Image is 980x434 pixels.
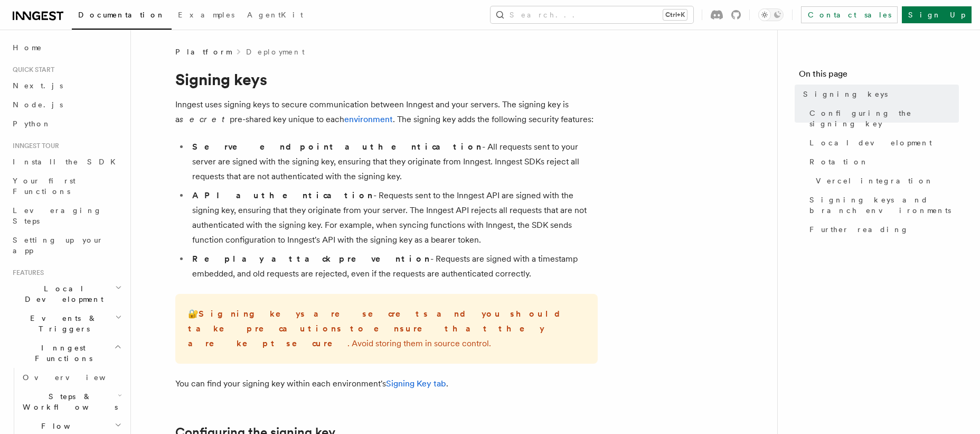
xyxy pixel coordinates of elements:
span: Examples [178,11,234,19]
span: Rotation [809,156,869,167]
li: - Requests sent to the Inngest API are signed with the signing key, ensuring that they originate ... [189,188,598,247]
a: Configuring the signing key [805,104,959,133]
a: Vercel integration [812,171,959,190]
span: Your first Functions [13,177,76,196]
em: secret [180,114,230,124]
span: Quick start [8,66,54,74]
strong: Replay attack prevention [192,254,430,264]
p: You can find your signing key within each environment's . [175,376,598,391]
li: - Requests are signed with a timestamp embedded, and old requests are rejected, even if the reque... [189,252,598,281]
button: Toggle dark mode [758,8,784,21]
span: Inngest Functions [8,343,114,364]
a: environment [344,114,393,124]
span: Vercel integration [816,176,934,186]
kbd: Ctrl+K [663,10,687,20]
li: - All requests sent to your server are signed with the signing key, ensuring that they originate ... [189,140,598,184]
span: Inngest tour [8,142,59,150]
a: Node.js [8,95,124,114]
a: Contact sales [801,6,898,23]
span: Local Development [8,283,115,304]
span: Steps & Workflows [18,391,118,412]
a: Home [8,38,124,57]
h1: Signing keys [175,70,598,89]
a: Signing keys [799,85,959,104]
strong: Serve endpoint authentication [192,142,482,152]
a: Sign Up [902,6,972,23]
a: Local development [805,133,959,152]
a: Examples [172,3,241,29]
a: Deployment [246,47,305,57]
span: Setting up your app [13,236,103,255]
a: Next.js [8,76,124,95]
button: Local Development [8,279,124,309]
p: Inngest uses signing keys to secure communication between Inngest and your servers. The signing k... [175,97,598,127]
h4: On this page [799,68,959,85]
span: Next.js [13,81,63,90]
button: Inngest Functions [8,338,124,368]
span: Further reading [809,224,909,235]
span: Leveraging Steps [13,206,102,225]
span: Events & Triggers [8,313,115,334]
span: Overview [23,373,131,382]
span: Local development [809,137,932,148]
strong: API authentication [192,190,373,200]
a: AgentKit [241,3,309,29]
span: Documentation [78,11,165,19]
a: Signing keys and branch environments [805,190,959,220]
span: Signing keys [803,89,888,99]
a: Rotation [805,152,959,171]
a: Signing Key tab [386,378,446,389]
a: Further reading [805,220,959,239]
a: Leveraging Steps [8,201,124,230]
span: Platform [175,47,231,57]
span: Home [13,42,42,53]
span: Signing keys and branch environments [809,195,959,216]
a: Install the SDK [8,152,124,171]
a: Python [8,114,124,133]
button: Search...Ctrl+K [491,6,693,23]
button: Steps & Workflows [18,387,124,417]
span: Python [13,119,51,128]
a: Setting up your app [8,230,124,260]
a: Overview [18,368,124,387]
p: 🔐 . Avoid storing them in source control. [188,307,585,351]
span: Configuring the signing key [809,108,959,129]
a: Documentation [72,3,172,30]
span: AgentKit [247,11,303,19]
span: Install the SDK [13,158,122,166]
button: Events & Triggers [8,309,124,338]
strong: Signing keys are secrets and you should take precautions to ensure that they are kept secure [188,309,569,348]
span: Node.js [13,100,63,109]
span: Features [8,269,44,277]
a: Your first Functions [8,171,124,201]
